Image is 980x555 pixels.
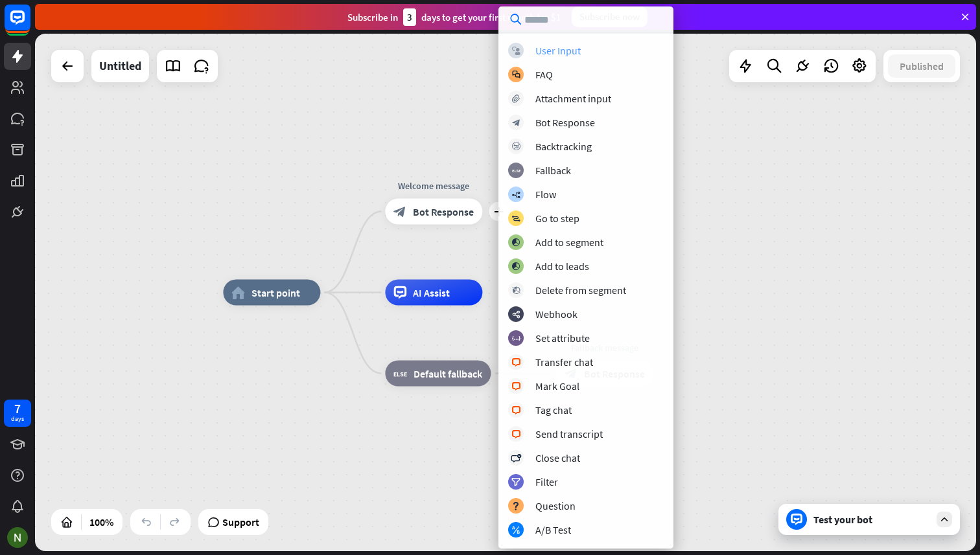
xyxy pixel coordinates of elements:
[512,142,520,151] i: block_backtracking
[535,356,593,368] div: Transfer chat
[535,523,571,536] div: A/B Test
[511,406,521,414] i: block_livechat
[414,367,482,380] span: Default fallback
[512,47,520,55] i: block_user_input
[512,286,520,295] i: block_delete_from_segment
[512,502,520,510] i: block_question
[535,212,579,225] div: Go to step
[512,119,520,127] i: block_bot_response
[535,260,589,273] div: Add to leads
[512,334,520,343] i: block_set_attribute
[535,44,581,57] div: User Input
[888,54,955,78] button: Published
[99,50,141,82] div: Untitled
[535,116,595,129] div: Bot Response
[512,310,520,319] i: webhooks
[535,332,590,345] div: Set attribute
[375,179,492,192] div: Welcome message
[511,382,521,391] i: block_livechat
[86,512,117,532] div: 100%
[535,188,556,201] div: Flow
[4,400,31,427] a: 7 days
[511,430,521,438] i: block_livechat
[535,92,611,105] div: Attachment input
[10,5,49,44] button: Open LiveChat chat widget
[813,513,930,526] div: Test your bot
[535,427,603,440] div: Send transcript
[512,526,520,534] i: block_ab_testing
[535,140,592,153] div: Backtracking
[403,8,416,26] div: 3
[511,454,521,462] i: block_close_chat
[512,71,520,79] i: block_faq
[535,379,579,392] div: Mark Goal
[511,190,520,199] i: builder_tree
[535,475,558,488] div: Filter
[511,262,520,271] i: block_add_to_segment
[14,403,21,414] div: 7
[511,478,520,486] i: filter
[535,236,603,249] div: Add to segment
[512,95,520,103] i: block_attachment
[393,367,407,380] i: block_fallback
[494,207,504,216] i: plus
[347,8,561,26] div: Subscribe in days to get your first month for $1
[512,166,520,175] i: block_fallback
[393,205,406,218] i: block_bot_response
[535,68,553,81] div: FAQ
[535,308,577,321] div: Webhook
[511,358,521,367] i: block_livechat
[535,164,571,177] div: Fallback
[231,286,245,299] i: home_2
[413,286,450,299] span: AI Assist
[535,403,572,416] div: Tag chat
[535,284,626,297] div: Delete from segment
[535,451,580,464] div: Close chat
[511,214,520,223] i: block_goto
[413,205,474,218] span: Bot Response
[535,499,576,512] div: Question
[222,512,259,532] span: Support
[251,286,300,299] span: Start point
[11,414,24,424] div: days
[511,238,520,247] i: block_add_to_segment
